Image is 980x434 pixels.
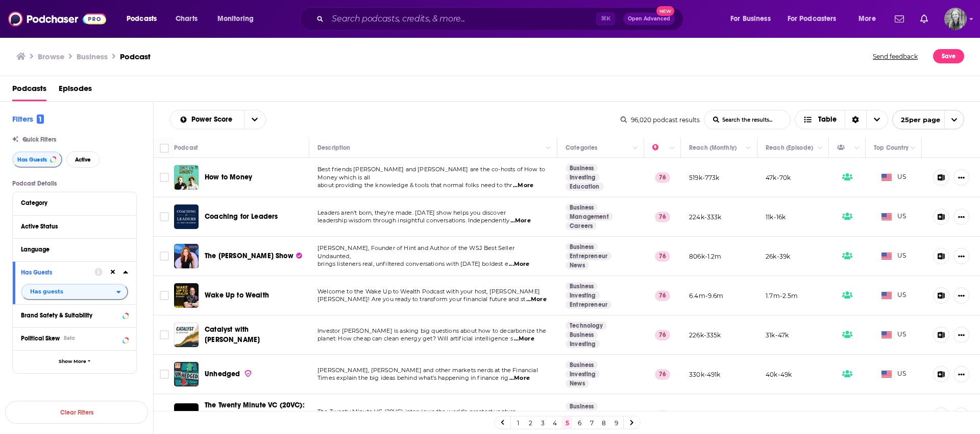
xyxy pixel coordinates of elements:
[217,12,254,26] span: Monitoring
[566,222,597,230] a: Careers
[526,295,547,304] span: ...More
[689,173,720,182] p: 519k-773k
[174,323,199,347] img: Catalyst with Shayle Kann
[689,142,737,154] div: Reach (Monthly)
[881,251,906,261] span: US
[566,291,600,300] a: Investing
[566,322,607,330] a: Technology
[509,374,530,382] span: ...More
[907,142,919,154] button: Column Actions
[317,327,546,334] span: Investor [PERSON_NAME] is asking big questions about how to decarbonize the
[205,212,278,222] a: Coaching for Leaders
[566,379,589,387] a: News
[205,290,269,301] a: Wake Up to Wealth
[766,331,789,339] p: 31k-47k
[666,142,678,154] button: Column Actions
[944,8,967,30] button: Show profile menu
[12,180,137,187] p: Podcast Details
[210,11,267,27] button: open menu
[174,204,199,229] img: Coaching for Leaders
[566,331,598,339] a: Business
[174,362,199,386] img: Unhedged
[566,252,611,260] a: Entrepreneur
[881,212,906,222] span: US
[689,370,721,379] p: 330k-491k
[689,252,722,261] p: 806k-1.2m
[689,291,724,300] p: 6.4m-9.6m
[176,12,198,26] span: Charts
[75,157,91,163] span: Active
[513,417,523,429] a: 1
[953,209,969,225] button: Show More Button
[566,282,598,290] a: Business
[881,369,906,379] span: US
[205,401,305,430] span: The Twenty Minute VC (20VC): Venture Capital | Startup Funding | The Pitch
[766,142,813,154] div: Reach (Episode)
[59,359,86,364] span: Show More
[537,417,548,429] a: 3
[205,252,293,260] span: The [PERSON_NAME] Show
[8,9,106,29] img: Podchaser - Follow, Share and Rate Podcasts
[723,11,783,27] button: open menu
[120,52,151,61] h3: Podcast
[509,260,529,268] span: ...More
[566,340,600,348] a: Investing
[21,284,128,300] button: open menu
[317,374,508,381] span: Times explain the big ideas behind what’s happening in finance rig
[652,142,667,154] div: Power Score
[795,110,888,129] button: Choose View
[611,417,621,429] a: 9
[13,350,136,373] button: Show More
[12,80,46,101] a: Podcasts
[655,330,670,340] p: 76
[317,260,508,267] span: brings listeners real, unfiltered conversations with [DATE] boldest e
[38,52,64,61] a: Browse
[566,213,613,221] a: Management
[30,289,63,294] span: Has guests
[317,142,350,154] div: Description
[623,13,675,25] button: Open AdvancedNew
[174,283,199,308] a: Wake Up to Wealth
[859,12,876,26] span: More
[953,366,969,382] button: Show More Button
[891,10,908,28] a: Show notifications dropdown
[21,332,128,345] button: Political SkewBeta
[689,213,722,221] p: 224k-333k
[317,335,513,342] span: planet: How cheap can clean energy get? Will artificial intelligence s
[916,10,932,28] a: Show notifications dropdown
[621,116,700,124] div: 96,020 podcast results
[837,142,851,154] div: Has Guests
[21,309,128,322] button: Brand Safety & Suitability
[566,203,598,212] a: Business
[953,248,969,264] button: Show More Button
[599,417,609,429] a: 8
[851,11,889,27] button: open menu
[953,169,969,186] button: Show More Button
[205,291,269,300] span: Wake Up to Wealth
[566,173,600,181] a: Investing
[317,244,514,260] span: [PERSON_NAME], Founder of Hint and Author of the WSJ Best Seller Undaunted,
[21,196,128,209] button: Category
[514,335,534,343] span: ...More
[66,151,100,168] button: Active
[766,252,790,261] p: 26k-39k
[317,166,545,181] span: Best friends [PERSON_NAME] and [PERSON_NAME] are the co-hosts of How to Money which is all
[566,370,600,378] a: Investing
[205,251,302,261] a: The [PERSON_NAME] Show
[12,114,44,124] h2: Filters
[205,369,252,379] a: Unhedged
[21,284,128,300] h2: filter dropdown
[21,269,88,276] div: Has Guests
[317,181,512,189] span: about providing the knowledge & tools that normal folks need to thr
[205,172,252,182] a: How to Money
[77,52,108,61] h1: Business
[881,290,906,301] span: US
[655,290,670,301] p: 76
[205,325,260,344] span: Catalyst with [PERSON_NAME]
[244,110,265,129] button: open menu
[170,116,244,123] button: open menu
